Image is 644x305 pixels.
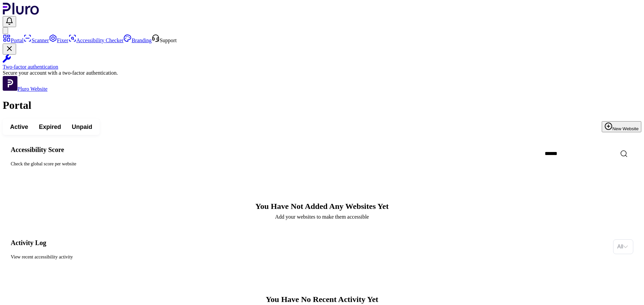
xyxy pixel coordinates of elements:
[11,239,608,247] h2: Activity Log
[11,254,608,260] div: View recent accessibility activity
[11,161,534,167] div: Check the global score per website
[3,70,641,76] div: Secure your account with a two-factor authentication.
[3,99,641,111] h1: Portal
[49,37,68,43] a: Fixer
[3,27,8,34] button: User avatar
[3,10,39,16] a: Logo
[66,121,98,133] button: Unpaid
[3,37,23,43] a: Portal
[23,37,49,43] a: Scanner
[3,55,641,70] a: Two-factor authentication
[3,64,641,70] div: Two-factor authentication
[3,16,16,27] button: Open notifications, you have undefined new notifications
[3,44,16,55] button: Close Two-factor authentication notification
[275,214,369,220] div: Add your websites to make them accessible
[255,202,388,211] h2: You have not added any websites yet
[3,86,48,92] a: Open Pluro Website
[10,123,28,131] span: Active
[34,121,66,133] button: Expired
[266,295,378,304] h2: You have no recent activity yet
[3,34,641,92] aside: Sidebar menu
[68,37,124,43] a: Accessibility Checker
[123,37,152,43] a: Branding
[39,123,61,131] span: Expired
[11,146,534,154] h2: Accessibility Score
[5,121,34,133] button: Active
[602,121,641,132] button: New Website
[613,239,633,254] div: Set sorting
[72,123,92,131] span: Unpaid
[152,37,177,43] a: Open Support screen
